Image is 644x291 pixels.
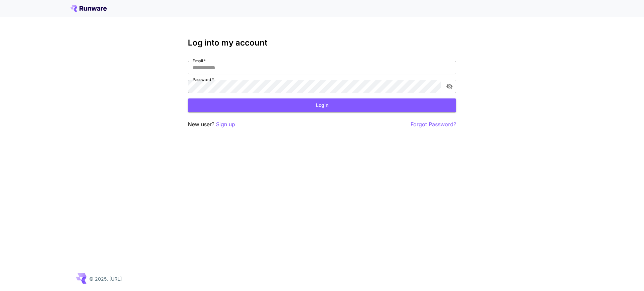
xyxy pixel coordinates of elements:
h3: Log into my account [188,38,456,48]
p: © 2025, [URL] [89,275,122,282]
button: Login [188,98,456,112]
button: Sign up [216,120,235,129]
label: Email [193,58,206,64]
label: Password [193,77,214,82]
button: toggle password visibility [443,80,455,92]
p: New user? [188,120,235,129]
button: Forgot Password? [411,120,456,129]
